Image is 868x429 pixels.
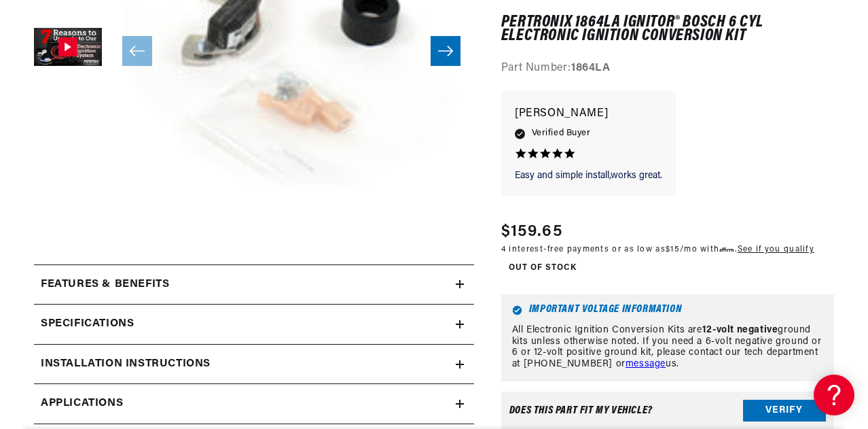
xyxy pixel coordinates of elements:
[41,356,211,373] h2: Installation instructions
[512,325,823,371] p: All Electronic Ignition Conversion Kits are ground kits unless otherwise noted. If you need a 6-v...
[34,384,474,424] a: Applications
[743,400,826,422] button: Verify
[501,16,834,44] h1: PerTronix 1864LA Ignitor® Bosch 6 cyl Electronic Ignition Conversion Kit
[431,36,460,66] button: Slide right
[501,245,814,256] p: 4 interest-free payments or as low as /mo with .
[509,405,653,416] div: Does This part fit My vehicle?
[532,126,590,141] span: Verified Buyer
[34,265,474,305] summary: Features & Benefits
[34,305,474,344] summary: Specifications
[41,315,134,333] h2: Specifications
[122,36,152,66] button: Slide left
[666,246,680,254] span: $15
[719,246,735,253] span: Affirm
[515,169,662,183] p: Easy and simple install,works great.
[571,63,611,74] strong: 1864LA
[41,395,123,413] span: Applications
[501,220,562,245] span: $159.65
[512,305,823,315] h6: Important Voltage Information
[515,105,662,124] p: [PERSON_NAME]
[626,359,666,369] a: message
[34,345,474,384] summary: Installation instructions
[501,260,584,277] span: Out of Stock
[41,276,169,294] h2: Features & Benefits
[501,61,834,78] div: Part Number:
[738,246,814,254] a: See if you qualify - Learn more about Affirm Financing (opens in modal)
[702,325,778,335] strong: 12-volt negative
